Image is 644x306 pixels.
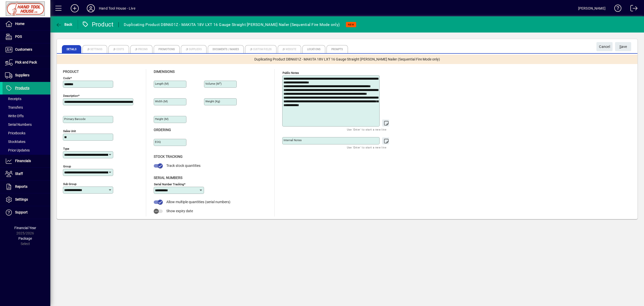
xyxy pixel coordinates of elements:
[154,155,183,159] span: Stock Tracking
[599,43,610,51] span: Cancel
[3,180,50,193] a: Reports
[5,123,32,127] span: Serial Numbers
[63,165,71,168] mat-label: Group
[18,236,32,240] span: Package
[348,23,354,26] span: NEW
[124,21,340,29] div: Duplicating Product DBN601Z - MAKITA 18V LXT 16 Gauge Straight [PERSON_NAME] Nailer (Sequential F...
[50,20,78,29] app-page-header-button: Back
[5,105,23,109] span: Transfers
[3,146,50,155] a: Price Updates
[15,47,32,51] span: Customers
[347,144,386,150] mat-hint: Use 'Enter' to start a new line
[15,60,37,64] span: Pick and Pack
[5,114,24,118] span: Write Offs
[5,148,30,152] span: Price Updates
[63,70,79,74] span: Product
[154,176,182,180] span: Serial Numbers
[3,120,50,129] a: Serial Numbers
[166,164,200,168] span: Track stock quantities
[15,159,31,163] span: Financials
[63,147,69,150] mat-label: Type
[15,210,28,214] span: Support
[205,82,222,85] mat-label: Volume (m )
[3,56,50,69] a: Pick and Pack
[219,82,221,84] sup: 3
[83,4,99,13] button: Profile
[155,100,168,103] mat-label: Width (m)
[155,82,169,85] mat-label: Length (m)
[254,57,440,62] span: Duplicating Product DBN601Z - MAKITA 18V LXT 16 Gauge Straight [PERSON_NAME] Nailer (Sequential F...
[15,197,28,201] span: Settings
[3,103,50,112] a: Transfers
[56,22,72,26] span: Back
[611,1,622,17] a: Knowledge Base
[5,140,25,144] span: Stocktakes
[3,95,50,103] a: Receipts
[15,73,29,77] span: Suppliers
[3,137,50,146] a: Stocktakes
[3,155,50,167] a: Financials
[14,226,36,230] span: Financial Year
[3,30,50,43] a: POS
[3,168,50,180] a: Staff
[284,138,302,142] mat-label: Internal Notes
[63,182,76,186] mat-label: Sub group
[154,182,184,186] mat-label: Serial Number tracking
[154,70,175,74] span: Dimensions
[15,172,23,176] span: Staff
[99,4,135,12] div: Hand Tool House - Live
[3,193,50,206] a: Settings
[627,1,638,17] a: Logout
[15,185,27,189] span: Reports
[615,42,631,51] button: Save
[596,42,613,51] button: Cancel
[205,100,220,103] mat-label: Weight (Kg)
[15,22,24,26] span: Home
[15,86,29,90] span: Products
[155,140,161,144] mat-label: EOQ
[64,117,86,121] mat-label: Primary barcode
[54,20,74,29] button: Back
[3,18,50,30] a: Home
[63,129,76,133] mat-label: Sales unit
[82,20,114,28] div: Product
[3,69,50,82] a: Suppliers
[15,35,22,39] span: POS
[283,71,299,75] mat-label: Public Notes
[347,127,386,132] mat-hint: Use 'Enter' to start a new line
[619,45,621,49] span: S
[3,129,50,137] a: Pricebooks
[5,97,21,101] span: Receipts
[155,117,169,121] mat-label: Height (m)
[63,94,78,98] mat-label: Description
[3,206,50,219] a: Support
[166,209,193,213] span: Show expiry date
[578,4,606,12] div: [PERSON_NAME]
[67,4,83,13] button: Add
[3,43,50,56] a: Customers
[619,43,627,51] span: ave
[5,131,25,135] span: Pricebooks
[63,76,70,80] mat-label: Code
[166,200,230,204] span: Allow multiple quantities (serial numbers)
[154,128,171,132] span: Ordering
[3,112,50,120] a: Write Offs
